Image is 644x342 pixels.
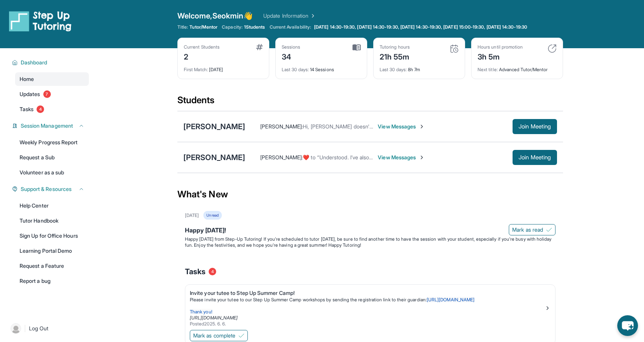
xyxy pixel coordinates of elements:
[478,44,523,50] div: Hours until promotion
[256,44,263,50] img: card
[282,44,301,50] div: Sessions
[185,226,555,236] div: Happy [DATE]!
[313,24,529,30] a: [DATE] 14:30-19:30, [DATE] 14:30-19:30, [DATE] 14:30-19:30, [DATE] 15:00-19:30, [DATE] 14:30-19:30
[184,44,220,50] div: Current Students
[15,166,89,179] a: Volunteer as a sub
[43,90,51,98] span: 7
[419,124,425,130] img: Chevron-Right
[478,67,498,72] span: Next title :
[308,12,316,20] img: Chevron Right
[15,244,89,258] a: Learning Portal Demo
[21,59,47,66] span: Dashboard
[177,178,563,211] div: What's New
[185,285,555,328] a: Invite your tutee to Step Up Summer Camp!Please invite your tutee to our Step Up Summer Camp work...
[314,24,527,30] span: [DATE] 14:30-19:30, [DATE] 14:30-19:30, [DATE] 14:30-19:30, [DATE] 15:00-19:30, [DATE] 14:30-19:30
[617,315,638,336] button: chat-button
[184,67,208,72] span: First Match :
[177,94,563,111] div: Students
[478,62,557,73] div: Advanced Tutor/Mentor
[177,11,253,21] span: Welcome, Seokmin 👋
[189,24,217,30] span: Tutor/Mentor
[20,105,34,113] span: Tasks
[183,121,245,132] div: [PERSON_NAME]
[512,226,543,234] span: Mark as read
[18,122,84,130] button: Session Management
[519,124,551,129] span: Join Meeting
[419,154,425,160] img: Chevron-Right
[190,321,545,327] div: Posted 2025. 6. 6.
[209,268,216,275] span: 4
[303,123,492,130] span: Hi, [PERSON_NAME] doesn't feel well and will miss her tutoring session [DATE].
[513,150,557,165] button: Join Meeting
[9,11,72,32] img: logo
[177,24,188,30] span: Title:
[427,297,475,302] a: [URL][DOMAIN_NAME]
[184,62,263,73] div: [DATE]
[24,324,26,333] span: |
[263,12,316,20] a: Update Information
[546,227,552,233] img: Mark as read
[29,325,49,332] span: Log Out
[15,274,89,288] a: Report a bug
[183,152,245,163] div: [PERSON_NAME]
[15,87,89,101] a: Updates7
[282,62,361,73] div: 14 Sessions
[380,62,459,73] div: 8h 7m
[21,185,72,193] span: Support & Resources
[185,212,199,218] div: [DATE]
[513,119,557,134] button: Join Meeting
[37,105,44,113] span: 4
[185,266,206,277] span: Tasks
[203,211,221,220] div: Unread
[244,24,265,30] span: 1 Students
[270,24,311,30] span: Current Availability:
[18,185,84,193] button: Support & Resources
[303,154,595,160] span: ​❤️​ to “ Understood. I’ve also contacted the person in charge about [PERSON_NAME]’s new tutor, a...
[380,67,407,72] span: Last 30 days :
[190,315,238,321] a: [URL][DOMAIN_NAME]
[15,136,89,149] a: Weekly Progress Report
[190,309,212,315] span: Thank you!
[190,330,248,341] button: Mark as complete
[378,123,425,130] span: View Messages
[20,90,40,98] span: Updates
[380,44,410,50] div: Tutoring hours
[15,151,89,164] a: Request a Sub
[238,333,244,339] img: Mark as complete
[11,323,21,334] img: user-img
[222,24,243,30] span: Capacity:
[380,50,410,62] div: 21h 55m
[260,123,303,130] span: [PERSON_NAME] :
[21,122,73,130] span: Session Management
[519,155,551,160] span: Join Meeting
[20,75,34,83] span: Home
[15,199,89,212] a: Help Center
[260,154,303,160] span: [PERSON_NAME] :
[548,44,557,53] img: card
[8,320,89,337] a: |Log Out
[282,67,309,72] span: Last 30 days :
[450,44,459,53] img: card
[190,289,545,297] div: Invite your tutee to Step Up Summer Camp!
[15,214,89,227] a: Tutor Handbook
[353,44,361,51] img: card
[15,72,89,86] a: Home
[184,50,220,62] div: 2
[378,154,425,161] span: View Messages
[18,59,84,66] button: Dashboard
[190,297,545,303] p: Please invite your tutee to our Step Up Summer Camp workshops by sending the registration link to...
[509,224,555,235] button: Mark as read
[185,236,555,248] p: Happy [DATE] from Step-Up Tutoring! If you're scheduled to tutor [DATE], be sure to find another ...
[15,259,89,273] a: Request a Feature
[478,50,523,62] div: 3h 5m
[282,50,301,62] div: 34
[15,102,89,116] a: Tasks4
[193,332,235,339] span: Mark as complete
[15,229,89,243] a: Sign Up for Office Hours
